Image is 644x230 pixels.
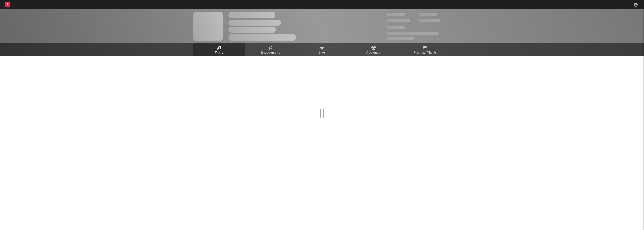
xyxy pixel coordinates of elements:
[245,43,296,56] a: Engagement
[399,43,451,56] a: Playlists/Charts
[386,13,405,16] span: 300.000
[261,50,280,56] span: Engagement
[419,13,437,16] span: 100.000
[366,50,381,56] span: Audience
[419,19,440,22] span: 1.000.000
[193,43,245,56] a: Music
[386,32,439,35] span: 50.000.000 Monthly Listeners
[386,26,405,29] span: 100.000
[319,50,325,56] span: Live
[413,50,437,56] span: Playlists/Charts
[386,19,410,22] span: 50.000.000
[215,50,223,56] span: Music
[386,37,414,40] span: Jump Score: 85.0
[296,43,348,56] a: Live
[348,43,399,56] a: Audience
